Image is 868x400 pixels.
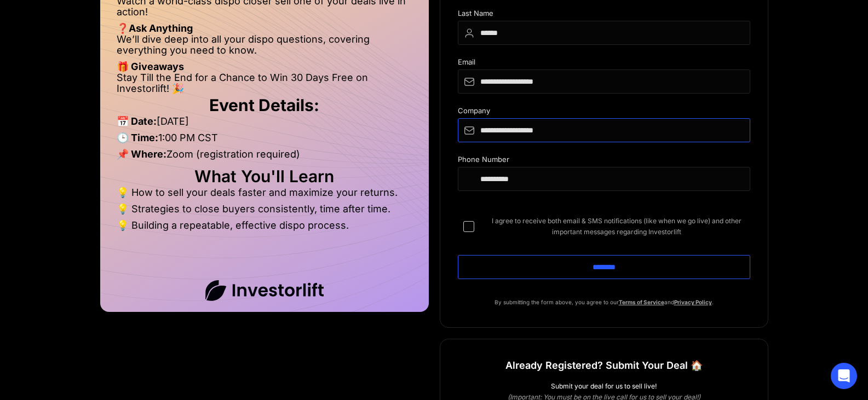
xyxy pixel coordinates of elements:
li: 💡 Building a repeatable, effective dispo process. [117,220,412,231]
div: Submit your deal for us to sell live! [458,381,750,392]
li: [DATE] [117,116,412,132]
strong: 📌 Where: [117,148,166,160]
div: Email [458,58,750,69]
li: Zoom (registration required) [117,149,412,165]
li: We’ll dive deep into all your dispo questions, covering everything you need to know. [117,34,412,61]
li: Stay Till the End for a Chance to Win 30 Days Free on Investorlift! 🎉 [117,72,412,94]
a: Privacy Policy [674,299,712,305]
strong: 🎁 Giveaways [117,61,184,72]
li: 1:00 PM CST [117,132,412,149]
div: Open Intercom Messenger [831,363,857,389]
li: 💡 Strategies to close buyers consistently, time after time. [117,204,412,220]
strong: ❓Ask Anything [117,22,193,34]
a: Terms of Service [619,299,664,305]
h2: What You'll Learn [117,171,412,182]
div: Company [458,107,750,118]
h1: Already Registered? Submit Your Deal 🏠 [505,356,703,375]
p: By submitting the form above, you agree to our and . [458,297,750,308]
strong: 📅 Date: [117,115,157,127]
span: I agree to receive both email & SMS notifications (like when we go live) and other important mess... [483,216,750,237]
strong: Event Details: [209,95,319,115]
div: Last Name [458,9,750,21]
div: Phone Number [458,155,750,167]
li: 💡 How to sell your deals faster and maximize your returns. [117,187,412,204]
strong: 🕒 Time: [117,132,158,143]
